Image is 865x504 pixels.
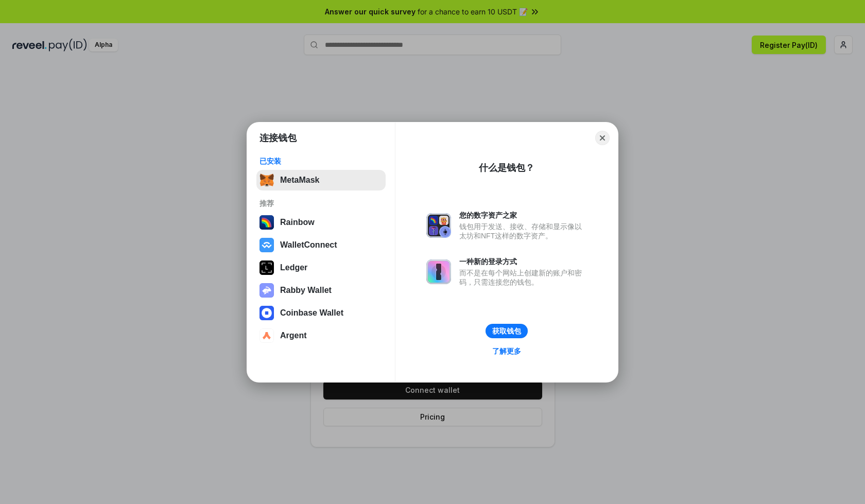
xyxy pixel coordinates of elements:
[486,344,527,358] a: 了解更多
[459,211,587,220] div: 您的数字资产之家
[256,280,386,301] button: Rabby Wallet
[259,306,274,320] img: svg+xml,%3Csvg%20width%3D%2228%22%20height%3D%2228%22%20viewBox%3D%220%200%2028%2028%22%20fill%3D...
[259,283,274,298] img: svg+xml,%3Csvg%20xmlns%3D%22http%3A%2F%2Fwww.w3.org%2F2000%2Fsvg%22%20fill%3D%22none%22%20viewBox...
[459,222,587,240] div: 钱包用于发送、接收、存储和显示像以太坊和NFT这样的数字资产。
[492,326,521,336] div: 获取钱包
[259,173,274,187] img: svg+xml,%3Csvg%20fill%3D%22none%22%20height%3D%2233%22%20viewBox%3D%220%200%2035%2033%22%20width%...
[459,257,587,266] div: 一种新的登录方式
[256,170,386,190] button: MetaMask
[259,328,274,343] img: svg+xml,%3Csvg%20width%3D%2228%22%20height%3D%2228%22%20viewBox%3D%220%200%2028%2028%22%20fill%3D...
[256,257,386,278] button: Ledger
[280,218,315,227] div: Rainbow
[280,240,337,250] div: WalletConnect
[259,132,297,144] h1: 连接钱包
[256,235,386,255] button: WalletConnect
[426,259,451,284] img: svg+xml,%3Csvg%20xmlns%3D%22http%3A%2F%2Fwww.w3.org%2F2000%2Fsvg%22%20fill%3D%22none%22%20viewBox...
[426,213,451,238] img: svg+xml,%3Csvg%20xmlns%3D%22http%3A%2F%2Fwww.w3.org%2F2000%2Fsvg%22%20fill%3D%22none%22%20viewBox...
[459,268,587,287] div: 而不是在每个网站上创建新的账户和密码，只需连接您的钱包。
[280,308,343,318] div: Coinbase Wallet
[259,238,274,252] img: svg+xml,%3Csvg%20width%3D%2228%22%20height%3D%2228%22%20viewBox%3D%220%200%2028%2028%22%20fill%3D...
[280,176,319,185] div: MetaMask
[259,215,274,230] img: svg+xml,%3Csvg%20width%3D%22120%22%20height%3D%22120%22%20viewBox%3D%220%200%20120%20120%22%20fil...
[259,199,383,208] div: 推荐
[256,212,386,233] button: Rainbow
[492,346,521,356] div: 了解更多
[259,260,274,275] img: svg+xml,%3Csvg%20xmlns%3D%22http%3A%2F%2Fwww.w3.org%2F2000%2Fsvg%22%20width%3D%2228%22%20height%3...
[486,324,528,338] button: 获取钱包
[259,157,383,166] div: 已安装
[595,131,610,145] button: Close
[280,331,307,340] div: Argent
[479,162,534,174] div: 什么是钱包？
[256,325,386,346] button: Argent
[256,303,386,323] button: Coinbase Wallet
[280,286,332,295] div: Rabby Wallet
[280,263,307,272] div: Ledger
